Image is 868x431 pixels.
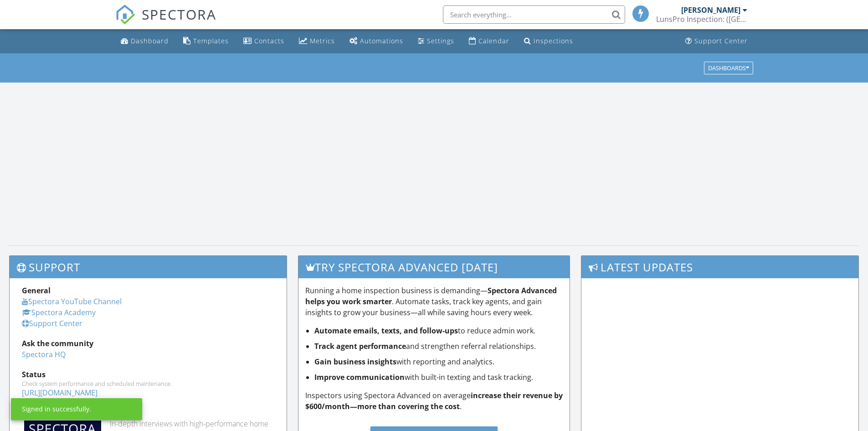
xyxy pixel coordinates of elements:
[704,62,753,74] button: Dashboards
[10,256,287,278] h3: Support
[22,388,98,398] a: [URL][DOMAIN_NAME]
[142,5,216,24] span: SPECTORA
[427,36,454,45] div: Settings
[520,33,577,50] a: Inspections
[314,325,563,336] li: to reduce admin work.
[682,33,751,50] a: Support Center
[115,12,216,31] a: SPECTORA
[314,372,405,382] strong: Improve communication
[115,5,135,25] img: The Best Home Inspection Software - Spectora
[193,36,229,45] div: Templates
[360,36,403,45] div: Automations
[22,407,274,418] div: Industry Knowledge
[314,341,563,352] li: and strengthen referral relationships.
[22,338,274,349] div: Ask the community
[694,36,748,45] div: Support Center
[656,15,747,24] div: LunsPro Inspection: (Atlanta)
[314,356,563,367] li: with reporting and analytics.
[240,33,288,50] a: Contacts
[314,357,396,367] strong: Gain business insights
[478,36,509,45] div: Calendar
[295,33,339,50] a: Metrics
[346,33,407,50] a: Automations (Basic)
[534,36,573,45] div: Inspections
[298,256,570,278] h3: Try spectora advanced [DATE]
[414,33,458,50] a: Settings
[310,36,335,45] div: Metrics
[22,286,51,296] strong: General
[305,286,557,306] strong: Spectora Advanced helps you work smarter
[314,326,458,336] strong: Automate emails, texts, and follow-ups
[305,390,563,412] p: Inspectors using Spectora Advanced on average .
[22,296,122,306] a: Spectora YouTube Channel
[22,307,96,317] a: Spectora Academy
[22,349,66,359] a: Spectora HQ
[131,36,169,45] div: Dashboard
[314,372,563,383] li: with built-in texting and task tracking.
[254,36,284,45] div: Contacts
[180,33,232,50] a: Templates
[22,318,82,328] a: Support Center
[443,5,625,24] input: Search everything...
[117,33,172,50] a: Dashboard
[22,380,274,387] div: Check system performance and scheduled maintenance.
[314,341,406,351] strong: Track agent performance
[465,33,513,50] a: Calendar
[22,369,274,380] div: Status
[305,390,563,411] strong: increase their revenue by $600/month—more than covering the cost
[681,5,740,15] div: [PERSON_NAME]
[708,65,749,71] div: Dashboards
[305,285,563,318] p: Running a home inspection business is demanding— . Automate tasks, track key agents, and gain ins...
[581,256,858,278] h3: Latest Updates
[22,405,91,414] div: Signed in successfully.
